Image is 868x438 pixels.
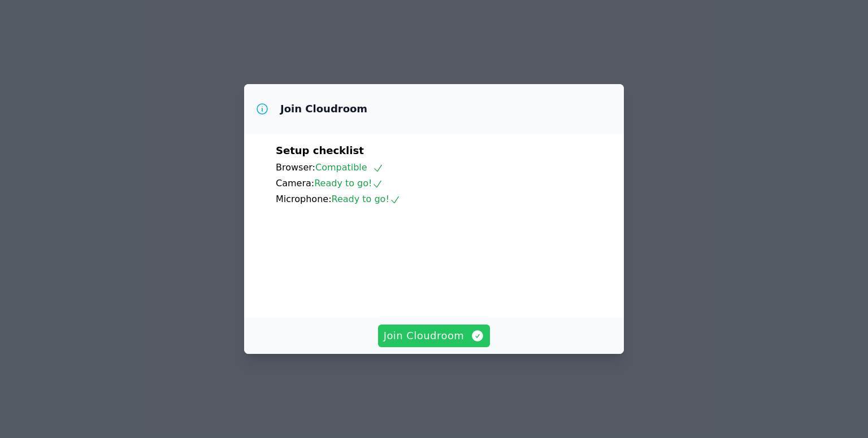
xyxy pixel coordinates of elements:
span: Camera: [276,178,314,189]
span: Microphone: [276,194,332,204]
span: Browser: [276,162,315,173]
span: Setup checklist [276,144,364,156]
span: Ready to go! [314,178,383,189]
span: Compatible [315,162,384,173]
span: Ready to go! [332,194,401,204]
button: Join Cloudroom [378,325,491,347]
span: Join Cloudroom [384,328,485,344]
h3: Join Cloudroom [280,102,367,116]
